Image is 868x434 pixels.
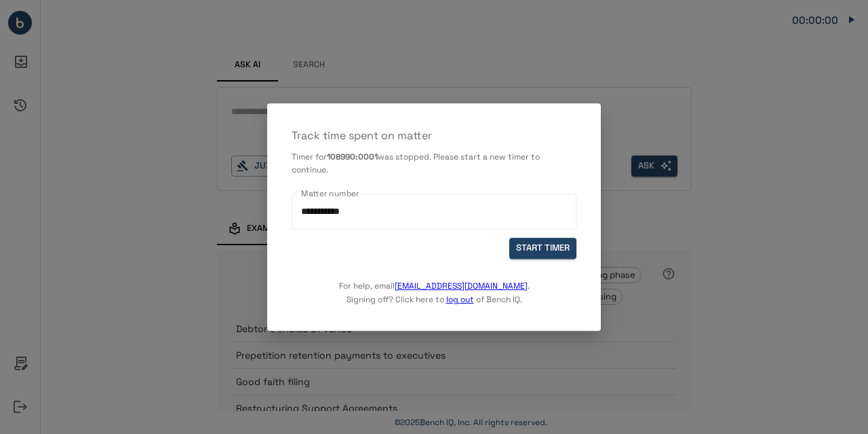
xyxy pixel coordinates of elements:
p: For help, email . Signing off? Click here to of Bench IQ. [339,259,530,306]
button: START TIMER [509,238,576,259]
span: Timer for [292,151,327,162]
a: [EMAIL_ADDRESS][DOMAIN_NAME] [395,281,528,291]
span: was stopped. Please start a new timer to continue. [292,151,540,176]
p: Track time spent on matter [292,128,576,144]
a: log out [446,294,474,305]
b: 108990:0001 [327,151,378,162]
label: Matter number [301,187,359,199]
